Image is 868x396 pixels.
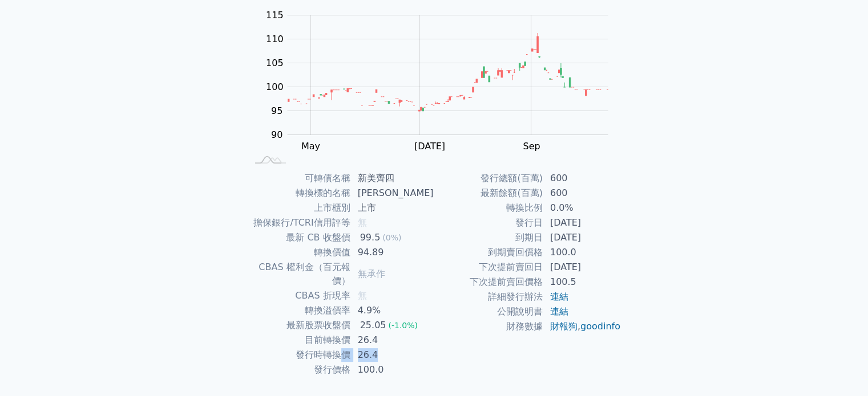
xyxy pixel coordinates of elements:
span: (-1.0%) [388,321,418,330]
a: 連結 [550,306,568,317]
td: 600 [543,186,621,201]
tspan: 105 [266,58,284,68]
td: 擔保銀行/TCRI信用評等 [247,215,351,230]
td: [DATE] [543,230,621,245]
td: 100.0 [543,245,621,260]
a: 連結 [550,291,568,302]
tspan: 90 [271,129,282,140]
td: 發行總額(百萬) [434,171,543,186]
tspan: 100 [266,81,284,92]
td: 新美齊四 [351,171,434,186]
td: 94.89 [351,245,434,260]
td: 到期賣回價格 [434,245,543,260]
td: 公開說明書 [434,304,543,319]
td: 上市 [351,201,434,215]
td: 最新 CB 收盤價 [247,230,351,245]
td: 轉換溢價率 [247,303,351,318]
td: 下次提前賣回價格 [434,275,543,289]
td: 26.4 [351,333,434,348]
td: 轉換比例 [434,201,543,215]
td: 轉換標的名稱 [247,186,351,201]
tspan: 95 [271,105,282,116]
td: 0.0% [543,201,621,215]
td: , [543,319,621,334]
td: [PERSON_NAME] [351,186,434,201]
td: 財務數據 [434,319,543,334]
td: 詳細發行辦法 [434,289,543,304]
td: CBAS 折現率 [247,288,351,303]
span: (0%) [382,233,401,242]
td: [DATE] [543,260,621,275]
td: 最新餘額(百萬) [434,186,543,201]
td: 600 [543,171,621,186]
td: 100.0 [351,362,434,377]
td: 轉換價值 [247,245,351,260]
td: 目前轉換價 [247,333,351,348]
a: goodinfo [580,321,620,332]
a: 財報狗 [550,321,578,332]
td: 到期日 [434,230,543,245]
td: 4.9% [351,303,434,318]
td: 發行日 [434,215,543,230]
td: 最新股票收盤價 [247,318,351,333]
g: Chart [260,10,625,152]
td: 發行價格 [247,362,351,377]
td: 26.4 [351,348,434,362]
tspan: [DATE] [414,141,445,152]
td: [DATE] [543,215,621,230]
td: 下次提前賣回日 [434,260,543,275]
td: 上市櫃別 [247,201,351,215]
span: 無承作 [358,268,385,279]
div: 25.05 [358,319,389,332]
td: 發行時轉換價 [247,348,351,362]
tspan: Sep [523,141,540,152]
tspan: May [301,141,320,152]
td: 可轉債名稱 [247,171,351,186]
tspan: 110 [266,34,284,44]
tspan: 115 [266,10,284,21]
td: CBAS 權利金（百元報價） [247,260,351,288]
span: 無 [358,217,367,228]
div: 99.5 [358,231,383,244]
td: 100.5 [543,275,621,289]
span: 無 [358,290,367,301]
